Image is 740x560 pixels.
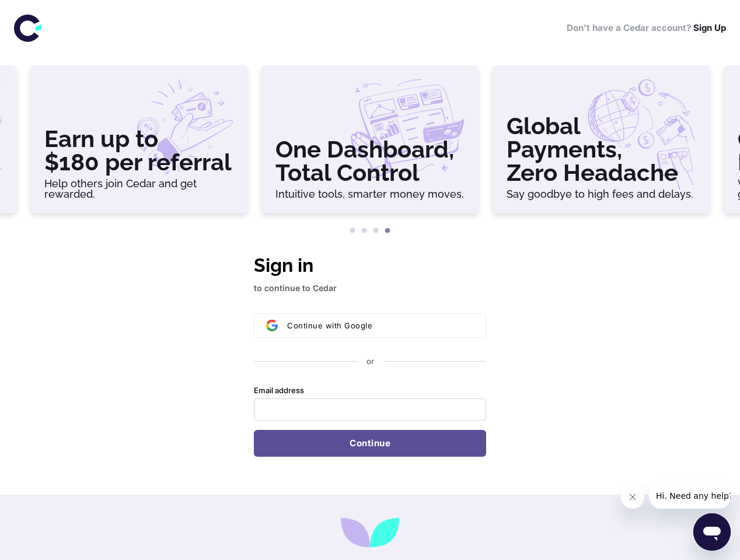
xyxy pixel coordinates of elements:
span: Continue with Google [287,321,372,330]
h3: One Dashboard, Total Control [275,138,465,184]
h6: Intuitive tools, smarter money moves. [275,189,465,199]
button: 1 [347,225,358,237]
p: to continue to Cedar [254,282,486,295]
button: 3 [370,225,382,237]
button: Sign in with GoogleContinue with Google [254,313,486,338]
h3: Global Payments, Zero Headache [507,114,696,184]
button: 4 [382,225,393,237]
h3: Earn up to $180 per referral [44,127,233,174]
h6: Say goodbye to high fees and delays. [507,189,696,199]
a: Sign Up [693,22,726,33]
h6: Don’t have a Cedar account? [567,22,726,35]
iframe: Button to launch messaging window [693,513,731,551]
img: Sign in with Google [266,320,278,331]
p: or [366,356,374,367]
iframe: Close message [621,485,644,509]
span: Hi. Need any help? [7,8,84,17]
h6: Help others join Cedar and get rewarded. [44,178,233,199]
label: Email address [254,386,304,396]
h1: Sign in [254,251,486,279]
button: 2 [358,225,370,237]
iframe: Message from company [649,483,731,509]
button: Continue [254,430,486,457]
